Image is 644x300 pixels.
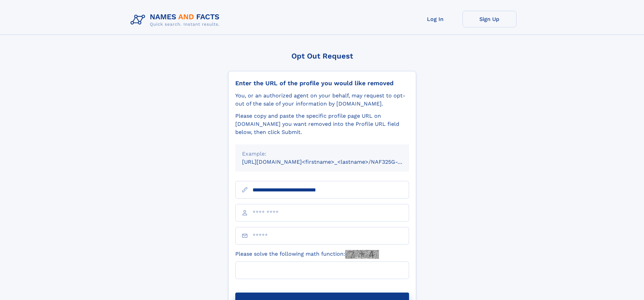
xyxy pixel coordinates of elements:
div: You, or an authorized agent on your behalf, may request to opt-out of the sale of your informatio... [235,92,409,108]
a: Log In [408,11,462,27]
label: Please solve the following math function: [235,250,379,259]
img: Logo Names and Facts [128,11,225,29]
div: Opt Out Request [228,52,416,60]
div: Example: [242,150,402,158]
small: [URL][DOMAIN_NAME]<firstname>_<lastname>/NAF325G-xxxxxxxx [242,159,422,165]
div: Enter the URL of the profile you would like removed [235,79,409,87]
div: Please copy and paste the specific profile page URL on [DOMAIN_NAME] you want removed into the Pr... [235,112,409,136]
a: Sign Up [462,11,517,27]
